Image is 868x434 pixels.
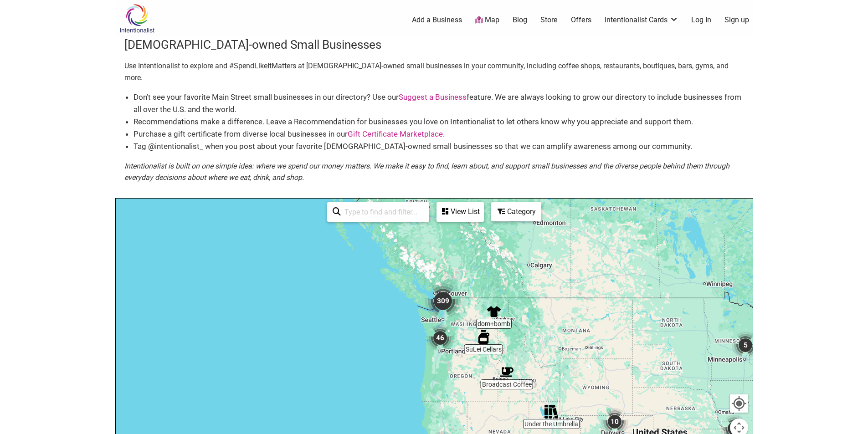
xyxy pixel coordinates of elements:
[437,202,484,222] div: See a list of the visible businesses
[500,365,514,379] div: Broadcast Coffee
[732,332,759,359] div: 5
[348,129,443,138] a: Gift Certificate Marketplace
[540,15,558,25] a: Store
[134,140,744,153] li: Tag @intentionalist_ when you post about your favorite [DEMOGRAPHIC_DATA]-owned small businesses ...
[487,305,501,318] div: dom+bomb
[492,203,540,220] div: Category
[544,405,558,419] div: Under the Umbrella
[134,116,744,128] li: Recommendations make a difference. Leave a Recommendation for businesses you love on Intentionali...
[124,60,744,83] p: Use Intentionalist to explore and #SpendLikeItMatters at [DEMOGRAPHIC_DATA]-owned small businesse...
[724,15,749,25] a: Sign up
[730,394,748,413] button: Your Location
[425,283,461,319] div: 309
[399,92,467,102] a: Suggest a Business
[475,15,499,26] a: Map
[477,330,490,344] div: SuLei Cellars
[605,15,678,25] a: Intentionalist Cards
[691,15,711,25] a: Log In
[491,202,541,221] div: Filter by category
[412,15,462,25] a: Add a Business
[115,4,159,33] img: Intentionalist
[341,203,424,221] input: Type to find and filter...
[426,324,454,352] div: 46
[124,36,744,53] h3: [DEMOGRAPHIC_DATA]-owned Small Businesses
[327,202,429,222] div: Type to search and filter
[134,91,744,116] li: Don’t see your favorite Main Street small businesses in our directory? Use our feature. We are al...
[134,128,744,140] li: Purchase a gift certificate from diverse local businesses in our .
[513,15,527,25] a: Blog
[437,203,483,220] div: View List
[571,15,591,25] a: Offers
[124,162,729,182] em: Intentionalist is built on one simple idea: where we spend our money matters. We make it easy to ...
